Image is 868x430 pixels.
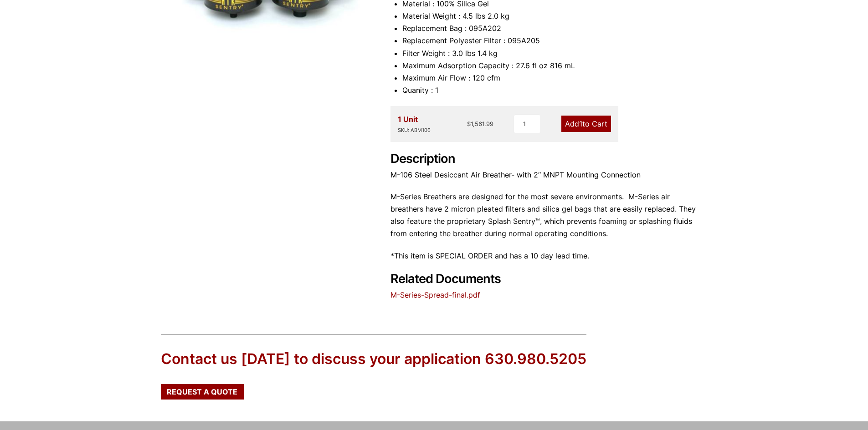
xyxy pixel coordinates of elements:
[161,349,586,369] div: Contact us [DATE] to discuss your application 630.980.5205
[402,72,708,84] li: Maximum Air Flow : 120 cfm
[390,152,708,167] h2: Description
[402,10,708,22] li: Material Weight : 4.5 lbs 2.0 kg
[167,388,237,395] span: Request a Quote
[398,126,431,135] div: SKU: ABM106
[402,22,708,35] li: Replacement Bag : 095A202
[579,119,582,128] span: 1
[390,191,708,240] p: M-Series Breathers are designed for the most severe environments. M-Series air breathers have 2 m...
[402,47,708,60] li: Filter Weight : 3.0 lbs 1.4 kg
[467,120,471,127] span: $
[402,60,708,72] li: Maximum Adsorption Capacity : 27.6 fl oz 816 mL
[561,116,611,132] a: Add1to Cart
[467,120,493,127] bdi: 1,561.99
[402,84,708,96] li: Quanity : 1
[390,250,708,262] p: *This item is SPECIAL ORDER and has a 10 day lead time.
[390,290,480,299] a: M-Series-Spread-final.pdf
[402,35,708,47] li: Replacement Polyester Filter : 095A205
[398,113,431,134] div: 1 Unit
[161,384,244,400] a: Request a Quote
[390,169,708,181] p: M-106 Steel Desiccant Air Breather- with 2″ MNPT Mounting Connection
